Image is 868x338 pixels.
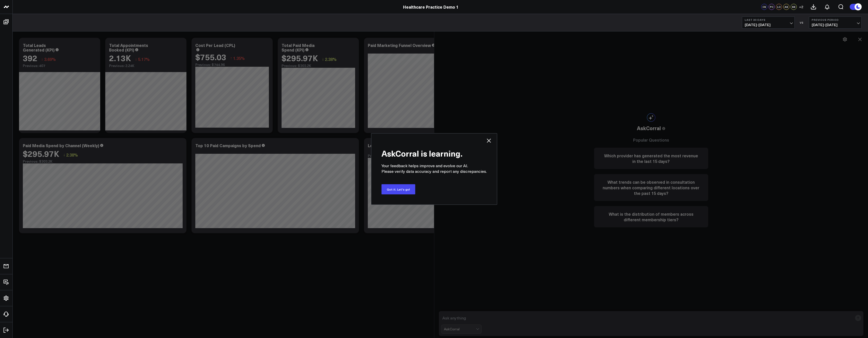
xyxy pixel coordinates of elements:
h2: AskCorral is learning. [381,144,487,158]
div: LO [776,4,782,10]
div: AS [783,4,789,10]
div: VS [797,21,806,24]
div: CS [761,4,767,10]
div: PC [769,4,775,10]
b: Last 30 Days [745,18,792,21]
button: +2 [798,4,804,10]
div: SB [791,4,797,10]
span: + 2 [799,5,803,9]
button: Got it. Let's go! [381,184,415,194]
button: Previous Period[DATE]-[DATE] [809,16,862,29]
span: [DATE] - [DATE] [745,23,792,27]
p: Your feedback helps improve and evolve our AI. Please verify data accuracy and report any discrep... [381,163,487,174]
b: Previous Period [812,18,859,21]
button: Last 30 Days[DATE]-[DATE] [742,16,795,29]
a: Healthcare Practice Demo 1 [403,4,459,10]
span: [DATE] - [DATE] [812,23,859,27]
